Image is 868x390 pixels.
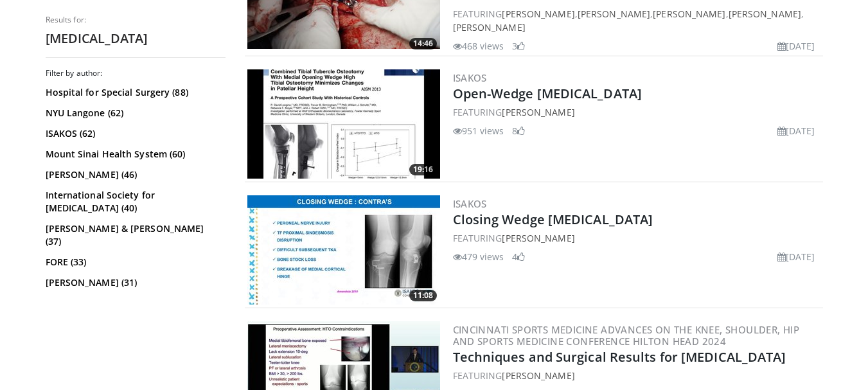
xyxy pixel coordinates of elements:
h3: Filter by author: [46,68,226,78]
a: [PERSON_NAME] [653,8,725,20]
a: ISAKOS (62) [46,127,222,140]
div: FEATURING [453,369,820,382]
li: 8 [512,124,525,137]
div: FEATURING [453,105,820,119]
a: [PERSON_NAME] [502,8,574,20]
a: Techniques and Surgical Results for [MEDICAL_DATA] [453,348,786,366]
h2: [MEDICAL_DATA] [46,30,226,47]
a: NYU Langone (62) [46,107,222,120]
a: [PERSON_NAME] [729,8,801,20]
span: 11:08 [409,290,437,301]
div: FEATURING , , , , [453,7,820,34]
a: 19:16 [247,69,440,179]
span: 14:46 [409,38,437,49]
p: Results for: [46,15,226,25]
li: 951 views [453,124,504,137]
a: [PERSON_NAME] (31) [46,276,222,289]
a: [PERSON_NAME] [502,106,574,118]
li: 468 views [453,39,504,53]
a: International Society for [MEDICAL_DATA] (40) [46,189,222,215]
a: ISAKOS [453,197,487,210]
li: [DATE] [777,250,815,263]
a: Mount Sinai Health System (60) [46,148,222,161]
li: 479 views [453,250,504,263]
a: 11:08 [247,195,440,305]
a: [PERSON_NAME] [502,369,574,382]
li: 4 [512,250,525,263]
a: [PERSON_NAME] [453,21,526,33]
div: FEATURING [453,231,820,245]
img: 2c9dac4c-cbaf-461a-ae3a-68a618ff28db.300x170_q85_crop-smart_upscale.jpg [247,195,440,305]
li: 3 [512,39,525,53]
img: 37f9a70c-0f71-4e49-bee6-2fb19fe6ce83.300x170_q85_crop-smart_upscale.jpg [247,69,440,179]
span: 19:16 [409,164,437,175]
a: [PERSON_NAME] [502,232,574,244]
a: Closing Wedge [MEDICAL_DATA] [453,211,653,228]
a: Cincinnati Sports Medicine Advances on the Knee, Shoulder, Hip and Sports Medicine Conference Hil... [453,323,800,348]
a: ISAKOS [453,71,487,84]
a: Open-Wedge [MEDICAL_DATA] [453,85,642,102]
a: Hospital for Special Surgery (88) [46,86,222,99]
li: [DATE] [777,124,815,137]
li: [DATE] [777,39,815,53]
a: FORE (33) [46,256,222,269]
a: [PERSON_NAME] (46) [46,168,222,181]
a: [PERSON_NAME] & [PERSON_NAME] (37) [46,222,222,248]
a: [PERSON_NAME] [578,8,650,20]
